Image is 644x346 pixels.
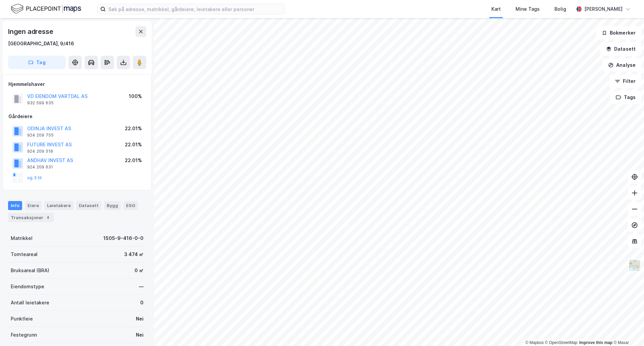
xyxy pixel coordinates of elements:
div: 0 ㎡ [135,266,144,275]
div: Bolig [554,5,566,13]
div: 932 599 635 [27,100,54,106]
input: Søk på adresse, matrikkel, gårdeiere, leietakere eller personer [106,4,285,14]
div: Ingen adresse [8,26,54,37]
div: 924 209 755 [27,133,54,138]
div: Eiere [25,201,42,210]
div: 1505-9-416-0-0 [103,234,144,242]
div: Nei [136,331,144,339]
img: Z [628,259,641,272]
div: Tomteareal [11,250,38,258]
div: 22.01% [125,141,142,149]
div: 22.01% [125,156,142,164]
button: Bokmerker [596,26,641,40]
div: [GEOGRAPHIC_DATA], 9/416 [8,40,74,48]
div: Bruksareal (BRA) [11,266,49,275]
div: Mine Tags [516,5,540,13]
div: [PERSON_NAME] [584,5,623,13]
div: 100% [129,92,142,100]
div: Eiendomstype [11,283,44,291]
button: Analyse [602,58,641,72]
button: Tag [8,56,66,69]
a: OpenStreetMap [545,340,578,345]
div: Nei [136,315,144,323]
div: Kart [491,5,501,13]
div: Festegrunn [11,331,37,339]
div: 22.01% [125,125,142,133]
img: logo.f888ab2527a4732fd821a326f86c7f29.svg [11,3,81,15]
button: Filter [609,75,641,88]
div: Bygg [104,201,121,210]
div: ESG [123,201,138,210]
button: Datasett [600,42,641,56]
div: 924 209 631 [27,164,53,170]
a: Improve this map [579,340,612,345]
div: Matrikkel [11,234,33,242]
div: Leietakere [44,201,73,210]
div: 3 474 ㎡ [124,250,144,258]
div: — [139,283,144,291]
a: Mapbox [525,340,544,345]
div: Punktleie [11,315,33,323]
div: Info [8,201,22,210]
div: 0 [140,299,144,307]
div: 4 [45,214,51,221]
iframe: Chat Widget [610,314,644,346]
div: Hjemmelshaver [8,80,146,88]
div: Kontrollprogram for chat [610,314,644,346]
div: Datasett [76,201,101,210]
div: 924 209 518 [27,149,53,154]
div: Antall leietakere [11,299,49,307]
button: Tags [610,91,641,104]
div: Gårdeiere [8,112,146,120]
div: Transaksjoner [8,213,54,222]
